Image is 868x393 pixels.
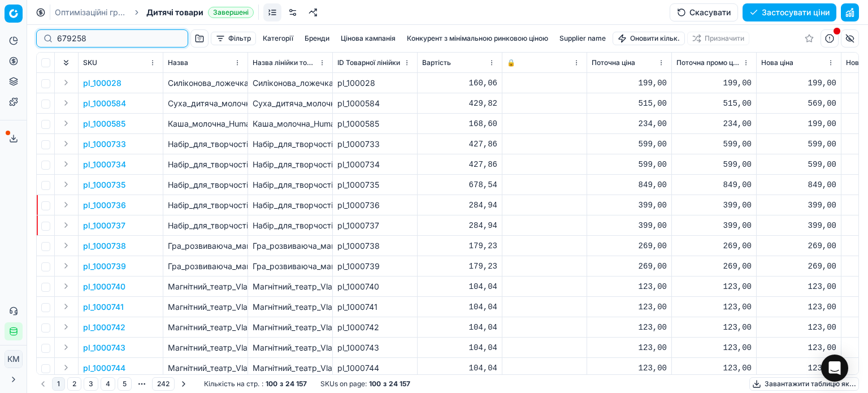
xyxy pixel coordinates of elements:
span: ID Товарної лінійки [337,58,400,67]
button: Expand [59,198,73,211]
button: 242 [152,377,175,391]
div: 123,00 [676,322,752,333]
p: pl_1000740 [83,281,125,292]
div: 123,00 [676,301,752,313]
button: Категорії [258,32,298,45]
div: 123,00 [676,281,752,292]
span: Поточна промо ціна [676,58,740,67]
button: pl_1000735 [83,179,125,191]
div: Набір_для_творчості_NanoTape_Magic_Cute_Animals_(BKL5000-A) [253,139,328,150]
div: pl_1000743 [337,342,413,353]
button: Expand [59,76,73,89]
input: Пошук по SKU або назві [57,33,181,44]
div: 123,00 [761,342,836,353]
div: 123,00 [592,301,667,313]
p: pl_1000744 [83,362,125,374]
div: Набір_для_творчості_NanoTape_Magic_Deluxe_Ultimate_Creation_(BKL5002) [253,179,328,191]
button: Оновити кільк. [613,32,685,45]
button: Застосувати ціни [743,3,836,21]
div: 123,00 [592,281,667,292]
div: 399,00 [592,220,667,231]
div: 269,00 [676,261,752,272]
p: pl_1000734 [83,159,126,170]
div: pl_1000742 [337,322,413,333]
div: 269,00 [676,240,752,252]
span: Дитячі товариЗавершені [146,7,254,18]
p: Гра_розвиваюча_магнітна_Vladi_Toys_Диво-математика_Цифри_та_фігури_(VT5411-19) [168,261,243,272]
div: Гра_розвиваюча_магнітна_Vladi_Toys_Диво-математика_Цифри_та_фігури_(VT5411-19) [253,261,328,272]
div: 199,00 [761,77,836,89]
button: Expand [59,279,73,293]
button: pl_1000584 [83,98,126,109]
div: 599,00 [676,159,752,170]
button: pl_1000738 [83,240,126,252]
button: 5 [118,377,132,391]
div: 427,86 [422,159,497,170]
div: pl_1000584 [337,98,413,109]
button: Expand [59,340,73,354]
p: Магнітний_театр_Vladi_Toys_Казкові_голоси_Курочка_Ряба_з_аудіоказкою_(VT3206-39) [168,322,243,333]
button: Фільтр [211,32,256,45]
button: pl_100028 [83,77,121,89]
div: 284,94 [422,200,497,211]
div: pl_1000734 [337,159,413,170]
button: pl_1000743 [83,342,125,353]
span: Дитячі товари [146,7,203,18]
p: Магнітний_театр_Vladi_Toys_Казкові_голоси_Коза-дереза_з_аудіоказкою_(VT3206-35) [168,281,243,292]
div: 269,00 [761,261,836,272]
div: pl_1000740 [337,281,413,292]
div: 599,00 [592,159,667,170]
button: Expand [59,361,73,374]
div: 269,00 [761,240,836,252]
p: Набір_для_творчості_NanoTape_Magic_mini_Cute_cloud_(BKL5001-A) [168,200,243,211]
span: SKUs on page : [320,379,367,388]
span: Нова ціна [761,58,793,67]
span: SKU [83,58,97,67]
strong: 100 [266,379,277,388]
div: pl_1000585 [337,118,413,129]
div: 199,00 [676,77,752,89]
button: pl_1000736 [83,200,126,211]
div: 123,00 [761,362,836,374]
span: Кількість на стр. [204,379,259,388]
button: Expand [59,218,73,232]
span: Поточна ціна [592,58,635,67]
div: pl_100028 [337,77,413,89]
div: 123,00 [592,362,667,374]
div: 104,04 [422,322,497,333]
button: pl_1000742 [83,322,125,333]
div: 123,00 [592,342,667,353]
div: 599,00 [676,139,752,150]
div: pl_1000735 [337,179,413,191]
div: 104,04 [422,301,497,313]
div: pl_1000733 [337,139,413,150]
button: pl_1000739 [83,261,126,272]
div: 123,00 [676,342,752,353]
div: Суха_дитяча_молочна_суміш_Humana_3_для_дітей_від_12_місяців_500_г_(963012) [253,98,328,109]
strong: 100 [369,379,381,388]
button: Expand [59,96,73,110]
div: 599,00 [761,139,836,150]
div: 515,00 [592,98,667,109]
div: pl_1000736 [337,200,413,211]
div: 429,82 [422,98,497,109]
div: 399,00 [761,200,836,211]
button: pl_1000741 [83,301,124,313]
nav: pagination [36,376,190,392]
strong: 24 157 [285,379,307,388]
div: Магнітний_театр_Vladi_Toys_Казкові_голоси_Колобок_з_аудіоказкою_(VT3206-38) [253,301,328,313]
div: pl_1000739 [337,261,413,272]
div: 269,00 [592,240,667,252]
div: Гра_розвиваюча_магнітна_Vladi_Toys_Диво-букви_Абетка_(VT5411-18) [253,240,328,252]
button: Expand [59,137,73,150]
div: 399,00 [676,220,752,231]
button: Скасувати [670,3,738,21]
button: Expand [59,239,73,252]
div: 234,00 [592,118,667,129]
span: 🔒 [507,58,515,67]
div: Набір_для_творчості_NanoTape_Magic_mini_Cute_cloud_(BKL5001-A) [253,200,328,211]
